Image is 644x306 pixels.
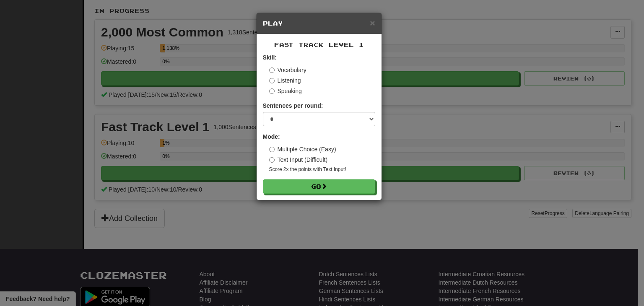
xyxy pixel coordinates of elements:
span: × [370,18,375,28]
button: Close [370,18,375,27]
input: Vocabulary [269,67,275,73]
label: Text Input (Difficult) [269,156,328,164]
h5: Play [263,19,375,28]
label: Multiple Choice (Easy) [269,145,336,153]
label: Listening [269,76,301,85]
button: Go [263,179,375,194]
input: Multiple Choice (Easy) [269,147,275,152]
strong: Skill: [263,54,277,61]
label: Vocabulary [269,66,306,74]
input: Speaking [269,88,275,94]
input: Listening [269,78,275,83]
small: Score 2x the points with Text Input ! [269,166,375,173]
label: Sentences per round: [263,101,323,110]
input: Text Input (Difficult) [269,157,275,163]
label: Speaking [269,87,302,95]
strong: Mode: [263,133,280,140]
span: Fast Track Level 1 [274,41,364,48]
